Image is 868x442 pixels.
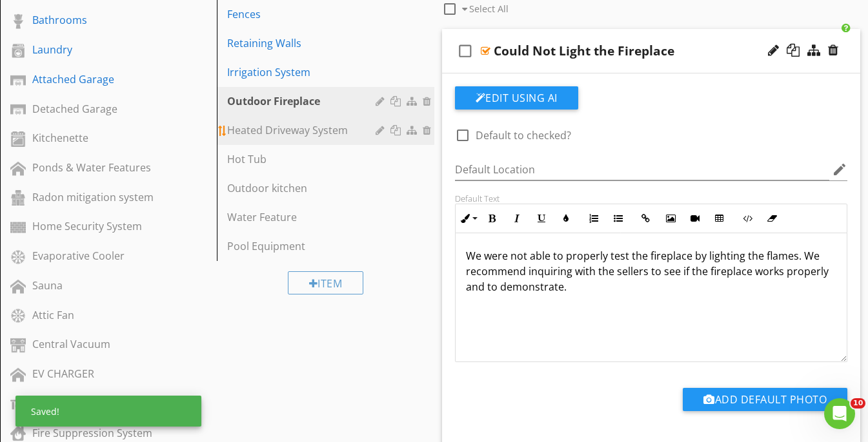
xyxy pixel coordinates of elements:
p: We were not able to properly test the fireplace by lighting the flames. We recommend inquiring wi... [466,248,837,294]
button: Clear Formatting [760,206,784,231]
div: Heated Driveway System [227,122,379,138]
div: Detached Garage [32,101,156,117]
button: Insert Link (⌘K) [634,206,658,231]
div: Fences [227,6,379,22]
div: Outdoor kitchen [227,180,379,196]
div: Sauna [32,278,156,293]
button: Insert Table [707,206,732,231]
div: Outdoor Fireplace [227,93,379,109]
iframe: Intercom live chat [824,398,855,429]
button: Ordered List [581,206,606,231]
div: Fire Suppression System [32,425,156,441]
div: Kitchenette [32,130,156,146]
div: Default Text [455,193,848,204]
div: Saved! [15,396,201,427]
button: Italic (⌘I) [505,206,529,231]
div: Attached Garage [32,72,156,87]
button: Inline Style [456,206,480,231]
i: check_box_outline_blank [455,35,476,66]
button: Code View [735,206,760,231]
div: EV CHARGER [32,366,156,381]
input: Default Location [455,159,830,180]
div: Ponds & Water Features [32,160,156,175]
div: Pool Equipment [227,238,379,254]
div: Home Security System [32,218,156,234]
div: Central Vacuum [32,336,156,352]
span: 10 [851,398,865,408]
button: Insert Image (⌘P) [658,206,683,231]
button: Edit Using AI [455,86,578,110]
div: Retaining Walls [227,35,379,51]
span: Select All [469,3,509,15]
div: Radon mitigation system [32,189,156,205]
div: Attic Fan [32,307,156,323]
div: Laundry [32,42,156,57]
div: Irrigation System [227,64,379,80]
button: Add Default Photo [683,388,847,411]
i: edit [832,162,847,177]
div: Could Not Light the Fireplace [494,43,674,59]
div: Bathrooms [32,12,156,28]
div: Evaporative Cooler [32,248,156,264]
button: Unordered List [606,206,631,231]
div: Water Feature [227,209,379,225]
div: Hot Tub [227,151,379,167]
label: Default to checked? [476,129,571,142]
button: Underline (⌘U) [529,206,554,231]
button: Bold (⌘B) [480,206,505,231]
div: Item [288,271,364,294]
button: Colors [554,206,578,231]
button: Insert Video [683,206,707,231]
